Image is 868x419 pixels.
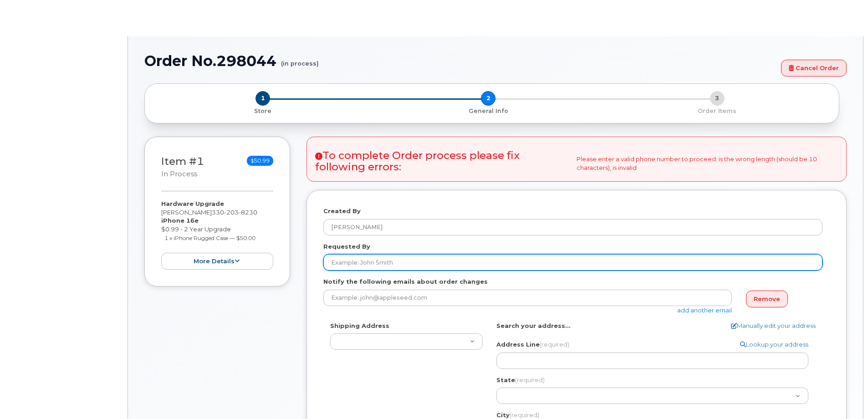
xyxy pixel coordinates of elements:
[323,254,822,271] input: Example: John Smith
[161,217,199,224] strong: iPhone 16e
[323,207,361,215] label: Created By
[323,277,488,286] label: Notify the following emails about order changes
[540,341,569,348] span: (required)
[510,411,539,419] span: (required)
[330,322,389,330] label: Shipping Address
[144,53,776,69] h1: Order No.298044
[212,209,257,216] span: 330
[306,137,847,182] div: Please enter a valid phone number to proceed: is the wrong length (should be 10 characters), is i...
[496,376,545,384] label: State
[323,290,732,306] input: Example: john@appleseed.com
[496,322,571,330] label: Search your address...
[161,199,273,270] div: [PERSON_NAME] $0.99 - 2 Year Upgrade
[781,60,847,77] a: Cancel Order
[152,106,374,115] a: 1 Store
[224,209,239,216] span: 203
[740,340,808,349] a: Lookup your address
[255,91,270,106] span: 1
[161,253,273,270] button: more details
[239,209,257,216] span: 8230
[161,200,224,207] strong: Hardware Upgrade
[515,376,545,383] span: (required)
[156,107,370,115] p: Store
[496,340,569,349] label: Address Line
[161,170,197,178] small: in process
[746,291,788,307] a: Remove
[677,307,732,314] a: add another email
[315,150,569,173] h3: To complete Order process please fix following errors:
[247,156,273,166] span: $50.99
[281,53,319,67] small: (in process)
[161,156,204,179] h3: Item #1
[323,242,370,251] label: Requested By
[164,235,255,241] small: 1 x iPhone Rugged Case — $50.00
[731,322,816,330] a: Manually edit your address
